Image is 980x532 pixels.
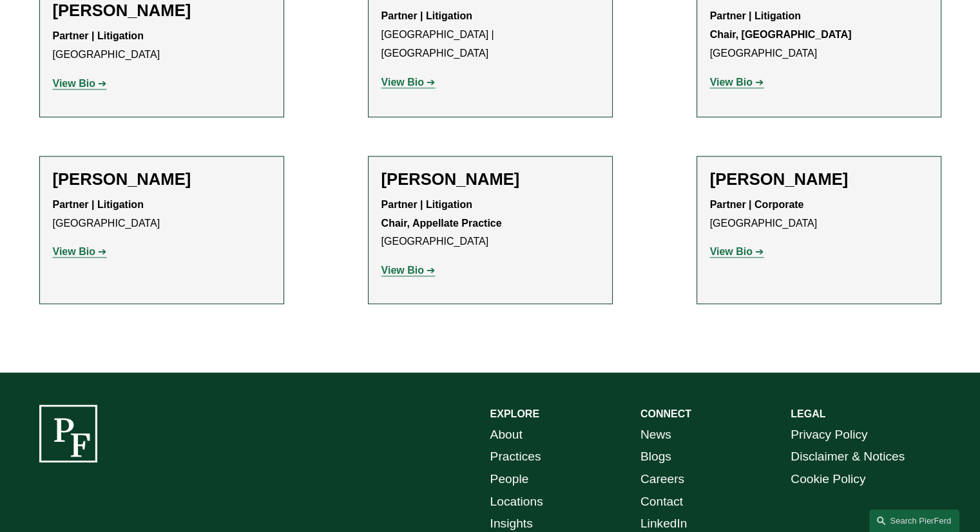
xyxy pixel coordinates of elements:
[710,77,753,88] strong: View Bio
[53,30,144,41] strong: Partner | Litigation
[490,491,543,513] a: Locations
[791,446,905,468] a: Disclaimer & Notices
[490,446,541,468] a: Practices
[381,10,472,21] strong: Partner | Litigation
[869,509,959,532] a: Search this site
[53,246,95,257] strong: View Bio
[791,408,825,419] strong: LEGAL
[381,77,424,88] strong: View Bio
[53,78,95,89] strong: View Bio
[381,196,599,251] p: [GEOGRAPHIC_DATA]
[710,199,804,210] strong: Partner | Corporate
[710,10,801,21] strong: Partner | Litigation
[53,27,271,64] p: [GEOGRAPHIC_DATA]
[710,246,764,257] a: View Bio
[381,7,599,62] p: [GEOGRAPHIC_DATA] | [GEOGRAPHIC_DATA]
[640,468,684,491] a: Careers
[53,246,107,257] a: View Bio
[791,424,867,446] a: Privacy Policy
[53,199,144,210] strong: Partner | Litigation
[381,199,502,229] strong: Partner | Litigation Chair, Appellate Practice
[490,424,523,446] a: About
[381,265,436,276] a: View Bio
[640,446,671,468] a: Blogs
[381,77,436,88] a: View Bio
[53,196,271,233] p: [GEOGRAPHIC_DATA]
[710,77,764,88] a: View Bio
[640,408,691,419] strong: CONNECT
[640,424,671,446] a: News
[53,169,271,189] h2: [PERSON_NAME]
[710,7,928,62] p: [GEOGRAPHIC_DATA]
[381,265,424,276] strong: View Bio
[381,169,599,189] h2: [PERSON_NAME]
[791,468,865,491] a: Cookie Policy
[710,196,928,233] p: [GEOGRAPHIC_DATA]
[640,491,683,513] a: Contact
[53,78,107,89] a: View Bio
[710,169,928,189] h2: [PERSON_NAME]
[490,468,529,491] a: People
[710,29,852,40] strong: Chair, [GEOGRAPHIC_DATA]
[490,408,539,419] strong: EXPLORE
[710,246,753,257] strong: View Bio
